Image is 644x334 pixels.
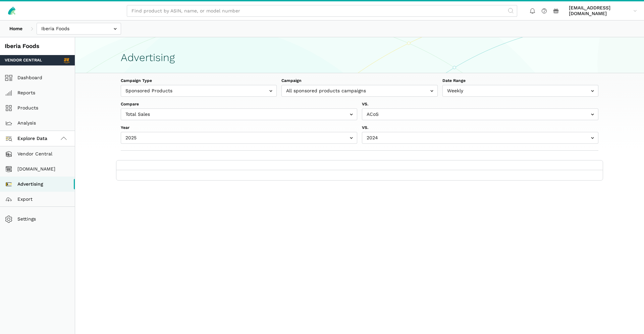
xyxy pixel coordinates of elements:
[121,52,598,63] h1: Advertising
[121,125,357,131] label: Year
[121,108,357,120] input: Total Sales
[7,135,47,143] span: Explore Data
[281,78,437,84] label: Campaign
[121,132,357,144] input: 2025
[362,108,598,120] input: ACoS
[5,42,70,50] div: Iberia Foods
[569,5,631,17] span: [EMAIL_ADDRESS][DOMAIN_NAME]
[362,132,598,144] input: 2024
[362,125,598,131] label: VS.
[567,4,639,18] a: [EMAIL_ADDRESS][DOMAIN_NAME]
[127,5,517,17] input: Find product by ASIN, name, or model number
[121,101,357,107] label: Compare
[5,57,42,63] span: Vendor Central
[121,85,277,97] input: Sponsored Products
[121,78,277,84] label: Campaign Type
[442,78,598,84] label: Date Range
[5,23,27,35] a: Home
[37,23,121,35] input: Iberia Foods
[281,85,437,97] input: All sponsored products campaigns
[442,85,598,97] input: Weekly
[362,101,598,107] label: VS.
